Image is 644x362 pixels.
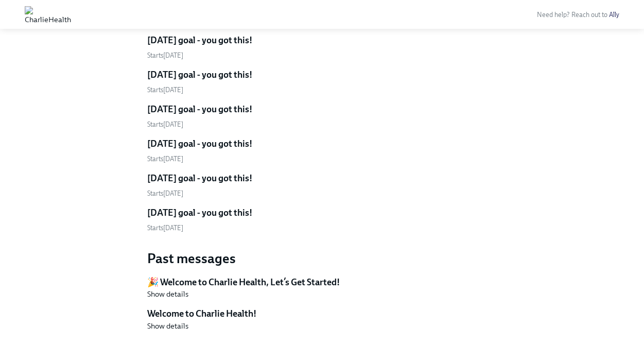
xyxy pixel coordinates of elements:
span: Friday, September 26th 2025, 5:00 am [147,224,183,232]
span: Thursday, September 25th 2025, 5:00 am [147,189,183,197]
span: Wednesday, September 24th 2025, 5:00 am [147,155,183,163]
a: [DATE] goal - you got this!Starts[DATE] [147,172,497,198]
h5: [DATE] goal - you got this! [147,103,252,115]
span: Monday, September 22nd 2025, 8:00 am [147,86,183,94]
button: Show details [147,321,188,331]
a: [DATE] goal - you got this!Starts[DATE] [147,103,497,129]
h5: [DATE] goal - you got this! [147,137,252,150]
h5: [DATE] goal - you got this! [147,68,252,81]
a: [DATE] goal - you got this!Starts[DATE] [147,68,497,95]
h3: Past messages [147,249,497,268]
h5: Welcome to Charlie Health! [147,307,497,320]
span: Tuesday, September 23rd 2025, 5:00 am [147,120,183,128]
a: [DATE] goal - you got this!Starts[DATE] [147,206,497,233]
img: CharlieHealth [25,6,71,23]
a: Ally [609,11,619,19]
span: Need help? Reach out to [537,11,619,19]
h5: [DATE] goal - you got this! [147,206,252,219]
a: [DATE] goal - you got this!Starts[DATE] [147,34,497,60]
button: Show details [147,289,188,299]
h5: 🎉 Welcome to Charlie Health, Let’s Get Started! [147,276,497,288]
a: [DATE] goal - you got this!Starts[DATE] [147,137,497,164]
h5: [DATE] goal - you got this! [147,34,252,46]
h5: [DATE] goal - you got this! [147,172,252,184]
span: Friday, September 19th 2025, 5:00 am [147,51,183,59]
